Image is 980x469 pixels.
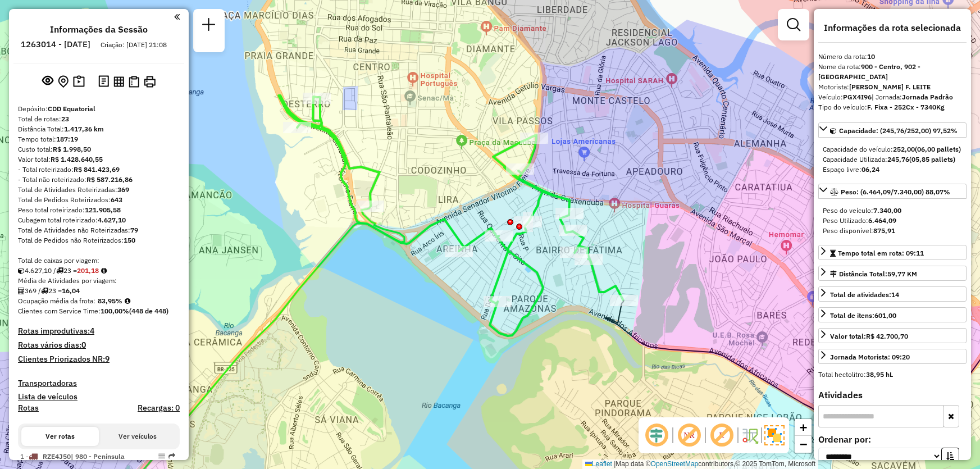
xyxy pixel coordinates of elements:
[18,225,180,235] div: Total de Atividades não Roteirizadas:
[874,311,896,320] strong: 601,00
[902,93,953,101] strong: Jornada Padrão
[62,286,80,295] strong: 16,04
[138,403,180,413] h4: Recargas: 0
[18,114,180,124] div: Total de rotas:
[818,266,967,281] a: Distância Total:59,77 KM
[818,349,967,364] a: Jornada Motorista: 09:20
[818,390,967,400] h4: Atividades
[18,205,180,215] div: Peso total roteirizado:
[838,249,924,257] span: Tempo total em rota: 09:11
[941,448,959,465] button: Ordem crescente
[800,437,807,451] span: −
[71,73,87,90] button: Painel de Sugestão
[90,326,94,336] strong: 4
[51,155,103,163] strong: R$ 1.428.640,55
[124,236,135,244] strong: 150
[643,422,670,449] span: Ocultar deslocamento
[53,145,91,153] strong: R$ 1.998,50
[818,307,967,322] a: Total de itens:601,00
[818,370,967,380] div: Total hectolitro:
[841,188,950,196] span: Peso: (6.464,09/7.340,00) 88,07%
[873,206,901,215] strong: 7.340,00
[818,286,967,302] a: Total de atividades:14
[830,352,910,362] div: Jornada Motorista: 09:20
[818,62,967,82] div: Nome da rota:
[582,459,818,469] div: Map data © contributors,© 2025 TomTom, Microsoft
[50,24,148,35] h4: Informações da Sessão
[676,422,703,449] span: Exibir NR
[818,245,967,260] a: Tempo total em rota: 09:11
[21,427,99,446] button: Ver rotas
[18,307,101,315] span: Clientes com Service Time:
[18,288,25,294] i: Total de Atividades
[843,93,872,101] strong: PGX4I96
[651,460,699,468] a: OpenStreetMap
[741,426,759,444] img: Fluxo de ruas
[98,297,122,305] strong: 83,95%
[795,419,812,436] a: Zoom in
[823,206,901,215] span: Peso do veículo:
[18,297,95,305] span: Ocupação média da frota:
[830,290,899,299] span: Total de atividades:
[101,267,107,274] i: Meta Caixas/viagem: 204,77 Diferença: -3,59
[867,103,945,111] strong: F. Fixa - 252Cx - 7340Kg
[839,126,958,135] span: Capacidade: (245,76/252,00) 97,52%
[56,267,63,274] i: Total de rotas
[818,122,967,138] a: Capacidade: (245,76/252,00) 97,52%
[818,328,967,343] a: Valor total:R$ 42.700,70
[830,331,908,341] div: Valor total:
[18,154,180,165] div: Valor total:
[18,392,180,402] h4: Lista de veículos
[823,144,962,154] div: Capacidade do veículo:
[915,145,961,153] strong: (06,00 pallets)
[830,311,896,321] div: Total de itens:
[96,40,171,50] div: Criação: [DATE] 21:08
[174,10,180,23] a: Clique aqui para minimizar o painel
[18,403,39,413] a: Rotas
[873,226,895,235] strong: 875,91
[795,436,812,453] a: Zoom out
[764,425,785,445] img: Exibir/Ocultar setores
[117,185,129,194] strong: 369
[823,226,962,236] div: Peso disponível:
[61,115,69,123] strong: 23
[56,135,78,143] strong: 187:19
[18,165,180,175] div: - Total roteirizado:
[862,165,879,174] strong: 06,24
[18,276,180,286] div: Média de Atividades por viagem:
[614,460,616,468] span: |
[18,354,180,364] h4: Clientes Priorizados NR:
[18,185,180,195] div: Total de Atividades Roteirizadas:
[18,144,180,154] div: Custo total:
[71,452,125,461] span: | 980 - Península
[74,165,120,174] strong: R$ 841.423,69
[18,256,180,266] div: Total de caixas por viagem:
[41,288,48,294] i: Total de rotas
[818,22,967,33] h4: Informações da rota selecionada
[40,72,56,90] button: Exibir sessão original
[818,140,967,179] div: Capacidade: (245,76/252,00) 97,52%
[56,73,71,90] button: Centralizar mapa no depósito ou ponto de apoio
[867,52,875,61] strong: 10
[18,379,180,388] h4: Transportadoras
[111,195,122,204] strong: 643
[130,226,138,234] strong: 79
[818,52,967,62] div: Número da rota:
[20,452,125,461] span: 1 -
[887,270,917,278] span: 59,77 KM
[18,267,25,274] i: Cubagem total roteirizado
[18,175,180,185] div: - Total não roteirizado:
[830,269,917,279] div: Distância Total:
[18,340,180,350] h4: Rotas vários dias:
[81,340,86,350] strong: 0
[782,13,805,36] a: Exibir filtros
[125,298,130,304] em: Média calculada utilizando a maior ocupação (%Peso ou %Cubagem) de cada rota da sessão. Rotas cro...
[158,453,165,459] em: Opções
[868,216,896,225] strong: 6.464,09
[142,74,158,90] button: Imprimir Rotas
[818,184,967,199] a: Peso: (6.464,09/7.340,00) 88,07%
[909,155,955,163] strong: (05,85 pallets)
[887,155,909,163] strong: 245,76
[18,266,180,276] div: 4.627,10 / 23 =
